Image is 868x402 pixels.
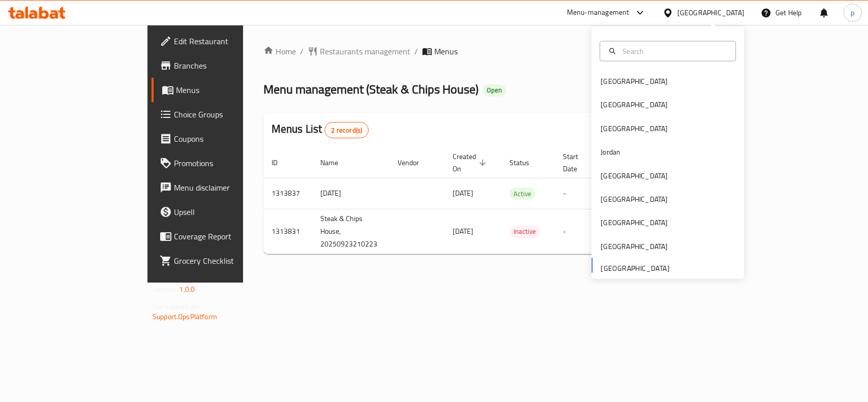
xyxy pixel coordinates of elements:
div: [GEOGRAPHIC_DATA] [601,240,668,252]
span: 1.0.0 [179,283,195,296]
span: Promotions [174,157,284,169]
span: Created On [453,150,489,175]
div: [GEOGRAPHIC_DATA] [601,194,668,205]
li: / [300,45,304,57]
span: Menu management ( Steak & Chips House ) [263,78,478,101]
td: - [555,178,604,209]
a: Support.OpsPlatform [153,310,217,323]
input: Search [618,45,729,56]
div: [GEOGRAPHIC_DATA] [601,99,668,110]
div: [GEOGRAPHIC_DATA] [601,217,668,228]
td: Steak & Chips House, 20250923210223 [312,209,390,254]
div: Inactive [510,226,540,238]
a: Menu disclaimer [152,175,292,200]
span: Restaurants management [320,45,410,57]
span: Menus [176,84,284,96]
span: Menus [434,45,458,57]
span: Version: [153,283,177,296]
a: Restaurants management [308,45,410,57]
span: [DATE] [453,187,473,200]
td: [DATE] [312,178,390,209]
div: Menu-management [567,7,630,19]
span: ID [272,157,291,169]
span: 2 record(s) [325,126,368,135]
div: [GEOGRAPHIC_DATA] [601,76,668,87]
td: - [555,209,604,254]
span: p [851,7,854,18]
span: Choice Groups [174,108,284,120]
span: [DATE] [453,225,473,238]
span: Edit Restaurant [174,35,284,47]
span: Get support on: [153,300,199,313]
span: Coupons [174,133,284,145]
span: Start Date [563,150,591,175]
span: Branches [174,59,284,72]
a: Choice Groups [152,102,292,127]
span: Name [320,157,351,169]
span: Menu disclaimer [174,181,284,194]
table: enhanced table [263,147,770,254]
div: Open [483,84,506,97]
a: Branches [152,53,292,78]
a: Coupons [152,127,292,151]
nav: breadcrumb [263,45,700,57]
div: [GEOGRAPHIC_DATA] [677,7,744,18]
a: Coverage Report [152,224,292,249]
li: / [414,45,418,57]
a: Edit Restaurant [152,29,292,53]
div: Jordan [601,146,620,158]
a: Upsell [152,200,292,224]
span: Inactive [510,226,540,237]
span: Vendor [398,157,432,169]
span: Coverage Report [174,230,284,242]
span: Upsell [174,206,284,218]
span: Active [510,188,535,200]
a: Menus [152,78,292,102]
div: [GEOGRAPHIC_DATA] [601,170,668,181]
span: Status [510,157,543,169]
span: Open [483,86,506,95]
a: Grocery Checklist [152,249,292,273]
h2: Menus List [272,121,369,138]
span: Grocery Checklist [174,255,284,267]
a: Promotions [152,151,292,175]
div: [GEOGRAPHIC_DATA] [601,122,668,134]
